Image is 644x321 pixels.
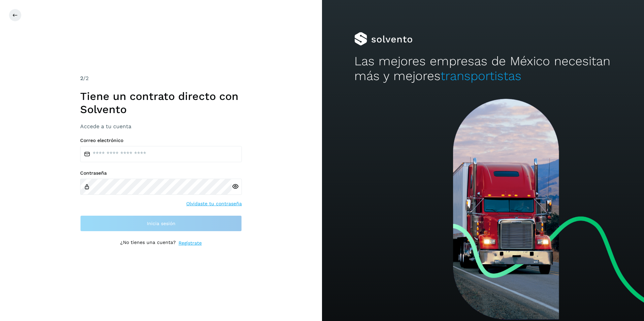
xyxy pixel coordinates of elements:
label: Contraseña [80,170,242,176]
button: Inicia sesión [80,215,242,231]
span: Inicia sesión [147,221,175,226]
a: Olvidaste tu contraseña [186,200,242,207]
label: Correo electrónico [80,138,242,143]
h2: Las mejores empresas de México necesitan más y mejores [354,54,612,84]
div: /2 [80,74,242,82]
span: 2 [80,75,83,81]
h3: Accede a tu cuenta [80,123,242,130]
span: transportistas [441,69,521,83]
h1: Tiene un contrato directo con Solvento [80,90,242,116]
p: ¿No tienes una cuenta? [120,240,176,247]
a: Regístrate [179,240,202,247]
